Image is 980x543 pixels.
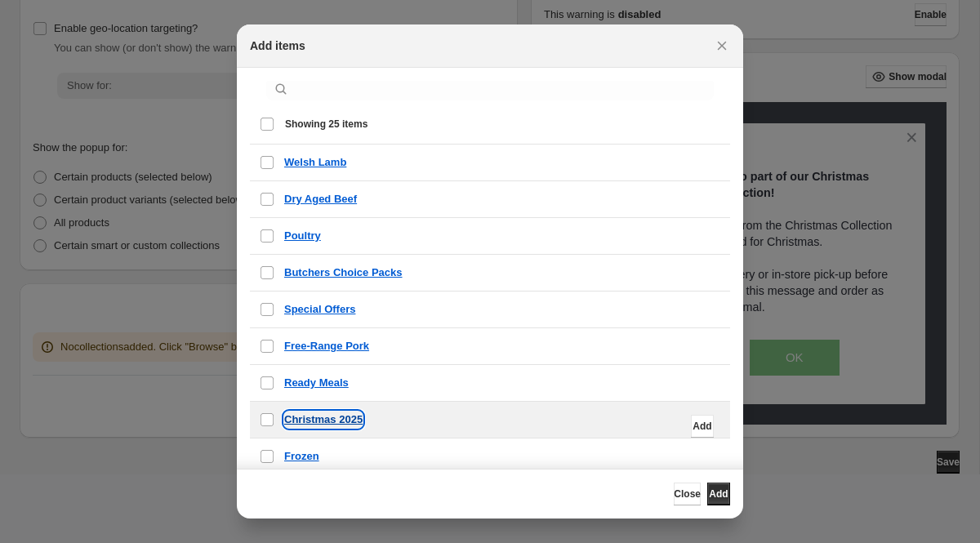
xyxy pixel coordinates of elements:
a: Dry Aged Beef [284,191,357,207]
a: Frozen [284,448,319,465]
button: Add [707,483,730,505]
a: Welsh Lamb [284,154,346,171]
span: Add [693,420,711,433]
a: Butchers Choice Packs [284,265,403,281]
button: Close [710,34,733,57]
h2: Add items [250,38,305,54]
span: Showing 25 items [285,118,367,131]
a: Poultry [284,228,321,244]
span: Close [674,487,701,501]
a: Special Offers [284,301,355,318]
button: Add [691,415,714,438]
a: Christmas 2025 [284,412,363,428]
a: Ready Meals [284,375,349,391]
a: Free-Range Pork [284,338,369,354]
button: Close [674,483,701,505]
span: Add [709,487,728,501]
